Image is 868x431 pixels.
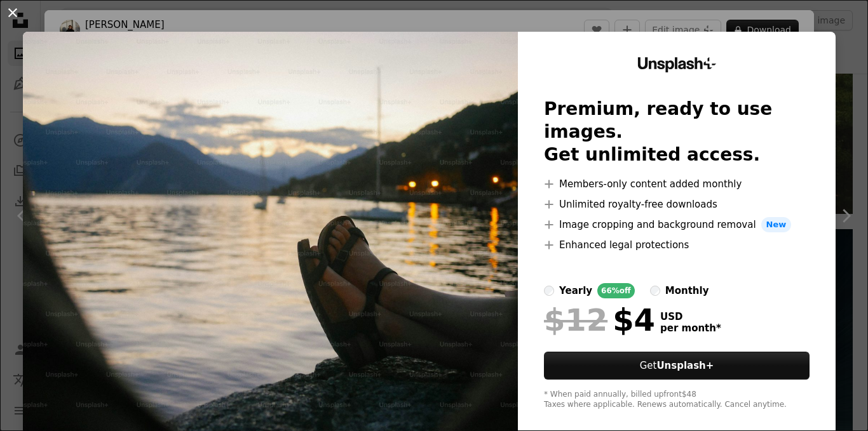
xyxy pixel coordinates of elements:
[660,322,721,334] span: per month *
[544,197,810,212] li: Unlimited royalty-free downloads
[544,303,655,336] div: $4
[665,283,709,298] div: monthly
[660,311,721,322] span: USD
[650,286,660,296] input: monthly
[544,237,810,253] li: Enhanced legal protections
[544,217,810,232] li: Image cropping and background removal
[544,352,810,380] button: GetUnsplash+
[544,176,810,192] li: Members-only content added monthly
[761,217,792,232] span: New
[656,360,714,371] strong: Unsplash+
[544,390,810,410] div: * When paid annually, billed upfront $48 Taxes where applicable. Renews automatically. Cancel any...
[544,286,554,296] input: yearly66%off
[544,98,810,166] h2: Premium, ready to use images. Get unlimited access.
[597,283,635,298] div: 66% off
[559,283,592,298] div: yearly
[544,303,607,336] span: $12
